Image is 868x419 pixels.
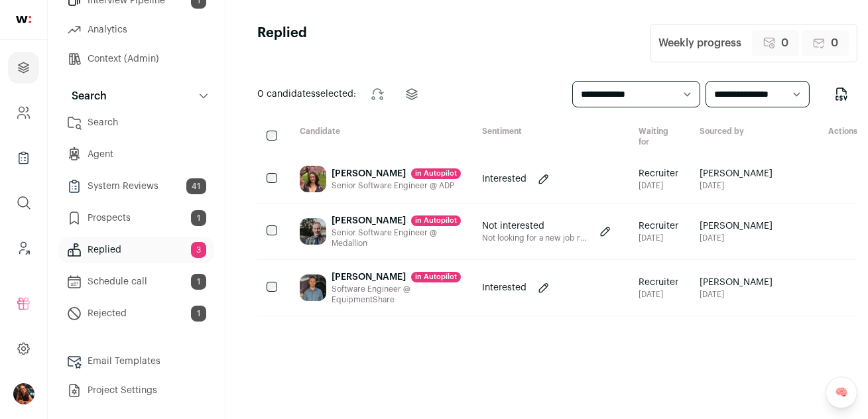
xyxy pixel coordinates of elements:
[191,274,206,290] span: 1
[411,215,461,226] div: in Autopilot
[64,88,107,104] p: Search
[482,281,527,294] p: Interested
[471,126,628,147] div: Sentiment
[58,237,214,263] a: Replied3
[300,218,326,245] img: 43ce5ea56b8e5dd845e0b9ef015272266df0848ff3b2ed62b296f0af46c98d7a.jpg
[332,284,461,305] div: Software Engineer @ EquipmentShare
[700,167,773,180] span: [PERSON_NAME]
[332,270,461,284] div: [PERSON_NAME]
[639,276,678,289] span: Recruiter
[300,274,326,301] img: 2ef87a47dfb13c5edb30f7b4277fe0ae019839985d73feb33cbab9ee89b5c783
[8,52,39,84] a: Projects
[191,242,206,258] span: 3
[332,167,461,180] div: [PERSON_NAME]
[289,126,471,147] div: Candidate
[58,269,214,295] a: Schedule call1
[781,35,788,51] span: 0
[8,97,39,129] a: Company and ATS Settings
[482,219,588,233] p: Not interested
[16,16,31,23] img: wellfound-shorthand-0d5821cbd27db2630d0214b213865d53afaa358527fdda9d0ea32b1df1b89c2c.svg
[58,109,214,136] a: Search
[58,17,214,43] a: Analytics
[658,35,741,51] div: Weekly progress
[186,178,206,194] span: 41
[191,210,206,226] span: 1
[8,232,39,264] a: Leads (Backoffice)
[8,142,39,174] a: Company Lists
[826,78,857,110] button: Export to CSV
[700,180,773,191] span: [DATE]
[700,219,773,233] span: [PERSON_NAME]
[783,126,857,147] div: Actions
[257,24,307,62] h1: Replied
[482,233,588,243] p: Not looking for a new job right now
[332,227,461,249] div: Senior Software Engineer @ Medallion
[639,180,678,191] div: [DATE]
[639,289,678,300] div: [DATE]
[300,166,326,192] img: 6dc37fd80a88f6537465bb702191a30366aa752c1e5e4babdeded251864ca689.jpg
[639,233,678,243] div: [DATE]
[411,168,461,179] div: in Autopilot
[332,214,461,227] div: [PERSON_NAME]
[58,348,214,375] a: Email Templates
[13,383,34,404] img: 13968079-medium_jpg
[191,306,206,322] span: 1
[58,205,214,231] a: Prospects1
[332,180,461,191] div: Senior Software Engineer @ ADP
[58,377,214,404] a: Project Settings
[257,88,356,101] span: selected:
[831,35,838,51] span: 0
[639,219,678,233] span: Recruiter
[826,377,857,408] a: 🧠
[482,172,527,186] p: Interested
[58,46,214,72] a: Context (Admin)
[58,173,214,200] a: System Reviews41
[58,141,214,168] a: Agent
[257,90,316,99] span: 0 candidates
[411,272,461,282] div: in Autopilot
[628,126,689,147] div: Waiting for
[700,233,773,243] span: [DATE]
[639,167,678,180] span: Recruiter
[700,276,773,289] span: [PERSON_NAME]
[58,83,214,109] button: Search
[689,126,783,147] div: Sourced by
[58,300,214,327] a: Rejected1
[700,289,773,300] span: [DATE]
[13,383,34,404] button: Open dropdown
